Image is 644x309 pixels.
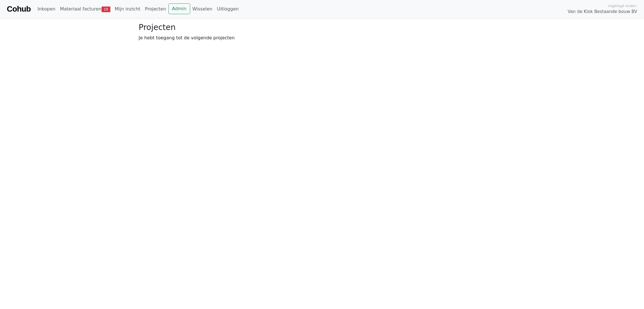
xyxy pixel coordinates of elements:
a: Uitloggen [215,3,241,15]
span: Ingelogd onder: [608,3,637,8]
a: Cohub [7,2,31,16]
p: Je hebt toegang tot de volgende projecten [139,35,505,41]
a: Projecten [143,3,168,15]
a: Materiaal facturen19 [58,3,113,15]
a: Admin [168,3,190,14]
span: Van de Klok Bestaande bouw BV [568,8,637,15]
a: Wisselen [190,3,215,15]
a: Inkopen [35,3,57,15]
h3: Projecten [139,23,505,32]
a: Mijn inzicht [113,3,143,15]
span: 19 [102,7,110,12]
